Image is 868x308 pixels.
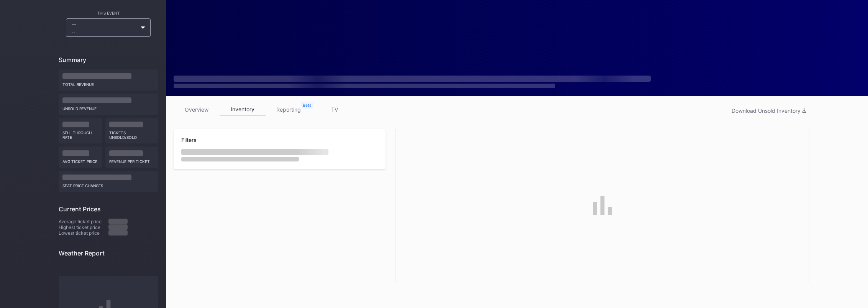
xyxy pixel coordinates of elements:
[62,79,154,87] div: Total Revenue
[62,127,99,140] div: Sell Through Rate
[72,21,138,34] div: --
[266,104,312,115] a: reporting
[59,205,158,213] div: Current Prices
[62,103,154,111] div: Unsold Revenue
[181,137,378,143] div: Filters
[59,219,108,224] div: Average ticket price
[312,104,358,115] a: TV
[59,249,158,257] div: Weather Report
[109,156,154,164] div: Revenue per ticket
[174,104,220,115] a: overview
[59,224,108,230] div: Highest ticket price
[59,230,108,236] div: Lowest ticket price
[62,156,99,164] div: Avg ticket price
[59,11,158,15] div: This Event
[728,105,810,116] button: Download Unsold Inventory
[59,56,158,64] div: Summary
[72,30,138,34] div: --
[62,180,154,188] div: seat price changes
[109,127,154,140] div: Tickets Unsold/Sold
[220,104,266,115] a: inventory
[732,107,806,114] div: Download Unsold Inventory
